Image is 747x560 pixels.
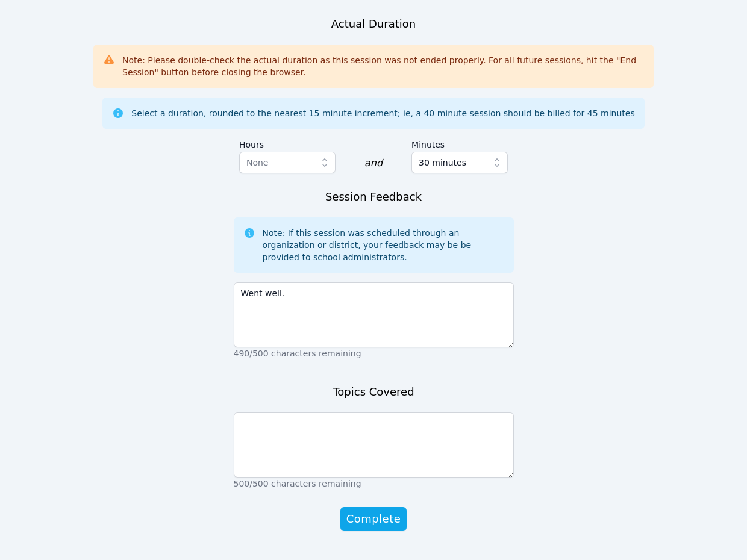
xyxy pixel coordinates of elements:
h3: Session Feedback [325,188,422,205]
label: Minutes [411,134,508,152]
div: Select a duration, rounded to the nearest 15 minute increment; ie, a 40 minute session should be ... [131,107,634,119]
h3: Topics Covered [333,384,414,400]
label: Hours [239,134,336,152]
button: Complete [340,507,407,531]
div: Note: Please double-check the actual duration as this session was not ended properly. For all fut... [122,54,644,78]
span: Complete [346,511,401,527]
div: and [364,156,383,170]
p: 490/500 characters remaining [234,347,514,359]
button: None [239,152,336,173]
button: 30 minutes [411,152,508,173]
span: None [246,158,269,167]
span: 30 minutes [419,155,466,170]
h3: Actual Duration [331,16,416,33]
textarea: Went well. [234,282,514,347]
p: 500/500 characters remaining [234,478,514,490]
div: Note: If this session was scheduled through an organization or district, your feedback may be be ... [263,227,504,263]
